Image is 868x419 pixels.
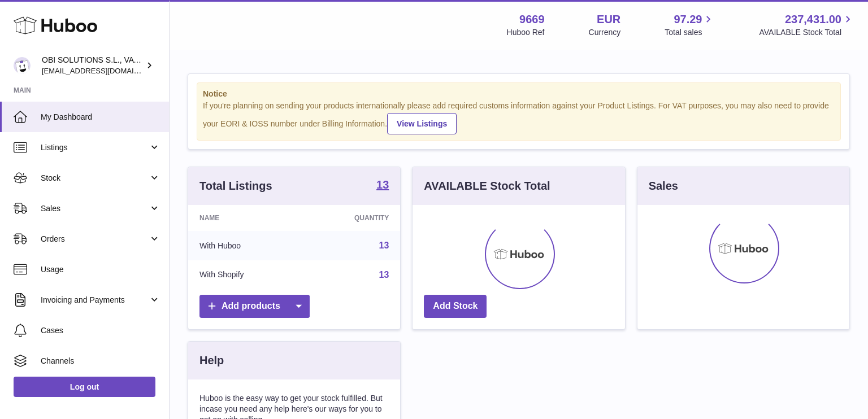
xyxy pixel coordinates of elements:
td: With Huboo [188,231,302,260]
span: Usage [41,264,160,275]
span: Listings [41,142,149,153]
div: Currency [589,27,621,38]
a: 13 [379,241,389,250]
span: Stock [41,173,149,184]
div: OBI SOLUTIONS S.L., VAT: B70911078 [42,55,144,76]
span: Cases [41,325,160,336]
a: Add Stock [424,295,487,318]
h3: Total Listings [199,178,272,194]
strong: 9669 [519,12,545,27]
td: With Shopify [188,260,302,290]
a: Add products [199,295,310,318]
span: Orders [41,234,149,245]
th: Quantity [302,205,400,231]
th: Name [188,205,302,231]
strong: EUR [597,12,620,27]
h3: AVAILABLE Stock Total [424,178,550,194]
span: 237,431.00 [785,12,841,27]
span: Total sales [665,27,715,38]
span: Channels [41,356,160,366]
span: 97.29 [674,12,702,27]
h3: Sales [649,178,678,194]
strong: Notice [203,89,835,99]
span: Sales [41,203,149,214]
a: 97.29 Total sales [665,12,715,38]
div: If you're planning on sending your products internationally please add required customs informati... [203,101,835,134]
a: 237,431.00 AVAILABLE Stock Total [759,12,854,38]
span: [EMAIL_ADDRESS][DOMAIN_NAME] [42,66,166,75]
span: Invoicing and Payments [41,295,149,305]
div: Huboo Ref [507,27,545,38]
a: 13 [379,270,389,280]
a: Log out [14,377,155,397]
a: View Listings [387,113,457,134]
h3: Help [199,353,224,368]
span: AVAILABLE Stock Total [759,27,854,38]
span: My Dashboard [41,112,160,123]
strong: 13 [376,179,389,190]
a: 13 [376,179,389,193]
img: hello@myobistore.com [14,57,31,74]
